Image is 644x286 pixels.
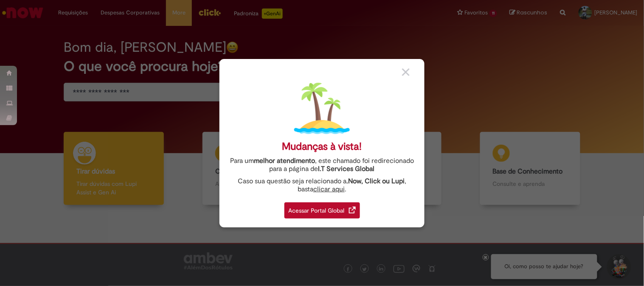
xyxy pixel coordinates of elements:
[284,198,360,219] a: Acessar Portal Global
[402,68,410,76] img: close_button_grey.png
[294,81,350,136] img: island.png
[349,207,356,213] img: redirect_link.png
[313,180,345,193] a: clicar aqui
[254,157,315,165] strong: melhor atendimento
[318,160,375,173] a: I.T Services Global
[284,202,360,219] div: Acessar Portal Global
[226,157,418,173] div: Para um , este chamado foi redirecionado para a página de
[282,140,362,153] div: Mudanças à vista!
[346,177,405,185] strong: .Now, Click ou Lupi
[226,177,418,193] div: Caso sua questão seja relacionado a , basta .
